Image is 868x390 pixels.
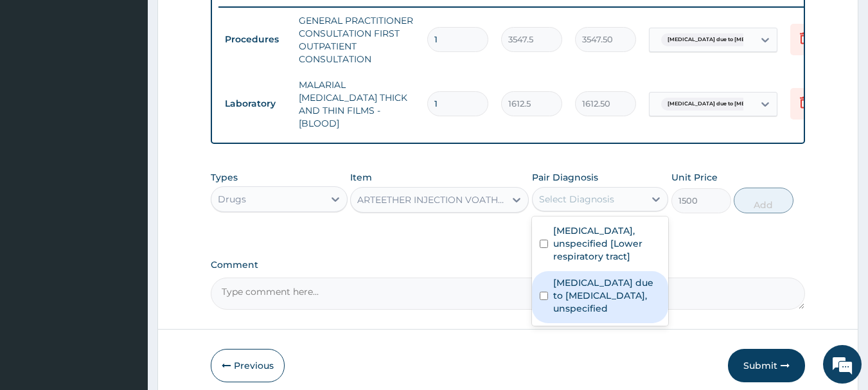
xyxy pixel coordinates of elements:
[211,6,242,37] div: Minimize live chat window
[211,260,806,270] label: Comment
[211,172,238,183] label: Types
[734,188,793,213] button: Add
[661,33,803,46] span: [MEDICAL_DATA] due to [MEDICAL_DATA] falc...
[292,8,421,72] td: GENERAL PRACTITIONER CONSULTATION FIRST OUTPATIENT CONSULTATION
[24,64,52,96] img: d_794563401_company_1708531726252_794563401
[532,171,598,184] label: Pair Diagnosis
[350,171,372,184] label: Item
[6,256,245,301] textarea: Type your message and hit 'Enter'
[75,114,177,244] span: We're online!
[211,349,285,382] button: Previous
[553,276,661,315] label: [MEDICAL_DATA] due to [MEDICAL_DATA], unspecified
[67,72,216,89] div: Chat with us now
[553,224,661,263] label: [MEDICAL_DATA], unspecified [Lower respiratory tract]
[218,28,292,51] td: Procedures
[357,193,506,206] div: ARTEETHER INJECTION VOATHERM
[728,349,805,382] button: Submit
[671,171,718,184] label: Unit Price
[218,92,292,116] td: Laboratory
[661,98,803,111] span: [MEDICAL_DATA] due to [MEDICAL_DATA] falc...
[292,72,421,136] td: MALARIAL [MEDICAL_DATA] THICK AND THIN FILMS - [BLOOD]
[218,193,246,206] div: Drugs
[539,193,614,206] div: Select Diagnosis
